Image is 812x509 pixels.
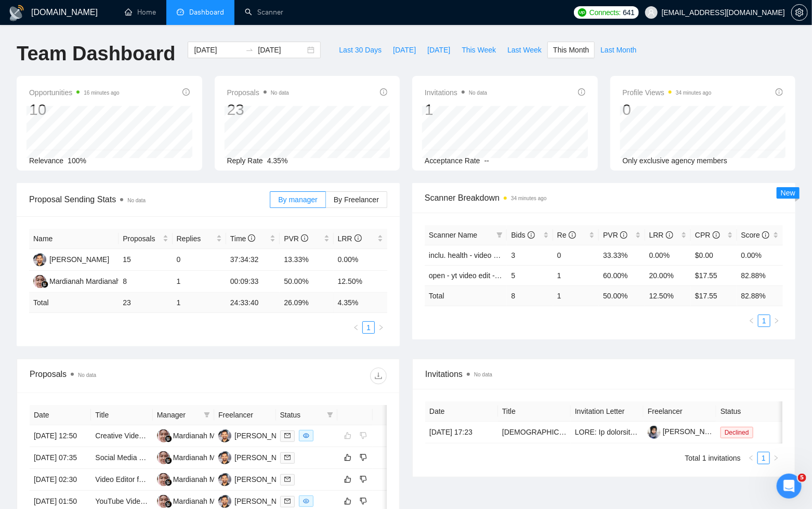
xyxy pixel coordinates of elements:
[95,453,228,462] a: Social Media Manager & Content Creator
[218,495,231,508] img: AT
[425,100,487,120] div: 1
[553,44,589,56] span: This Month
[177,8,184,16] span: dashboard
[774,318,780,324] span: right
[119,229,172,249] th: Proposals
[165,457,172,464] img: gigradar-bm.png
[284,498,291,504] span: mail
[334,249,387,271] td: 0.00%
[644,401,716,422] th: Freelancer
[557,231,576,239] span: Re
[553,285,599,306] td: 1
[553,245,599,265] td: 0
[571,401,644,422] th: Invitation Letter
[284,433,291,439] span: mail
[547,42,595,58] button: This Month
[745,452,757,464] li: Previous Page
[189,8,224,17] span: Dashboard
[333,42,387,58] button: Last 30 Days
[173,495,244,507] div: Mardianah Mardianah
[498,401,571,422] th: Title
[429,231,477,239] span: Scanner Name
[357,451,370,464] button: dislike
[737,285,783,306] td: 82.88 %
[371,372,386,380] span: download
[344,475,351,484] span: like
[507,285,553,306] td: 8
[248,234,255,242] span: info-circle
[362,321,375,334] li: 1
[691,285,737,306] td: $ 17.55
[380,88,387,96] span: info-circle
[267,156,288,165] span: 4.35%
[377,454,392,461] span: right
[157,453,244,461] a: MMMardianah Mardianah
[214,405,276,425] th: Freelancer
[645,265,691,285] td: 20.00%
[182,88,190,96] span: info-circle
[378,324,384,331] span: right
[325,407,335,423] span: filter
[748,455,754,461] span: left
[569,231,576,239] span: info-circle
[91,469,152,491] td: Video Editor for Sports/Fitness Content (10 Sports, 10 Trophies Project)
[218,453,294,461] a: AT[PERSON_NAME]
[342,451,354,464] button: like
[776,88,783,96] span: info-circle
[599,285,645,306] td: 50.00 %
[226,293,280,313] td: 24:33:40
[218,431,294,439] a: AT[PERSON_NAME]
[623,156,728,165] span: Only exclusive agency members
[422,42,456,58] button: [DATE]
[234,452,294,463] div: [PERSON_NAME]
[773,455,779,461] span: right
[157,497,244,505] a: MMMardianah Mardianah
[502,42,547,58] button: Last Week
[721,428,757,436] a: Declined
[375,321,387,334] li: Next Page
[84,90,119,96] time: 16 minutes ago
[119,271,172,293] td: 8
[357,473,370,486] button: dislike
[623,7,634,18] span: 641
[745,315,758,327] li: Previous Page
[357,495,370,507] button: dislike
[29,156,63,165] span: Relevance
[119,249,172,271] td: 15
[511,195,546,201] time: 34 minutes ago
[157,429,170,442] img: MM
[30,368,208,384] div: Proposals
[377,432,392,439] span: right
[17,42,175,66] h1: Team Dashboard
[29,86,120,99] span: Opportunities
[303,433,309,439] span: eye
[29,100,120,120] div: 10
[91,425,152,447] td: Creative Video Editor for Instagram Reels and YouTube Shorts
[737,245,783,265] td: 0.00%
[127,198,146,203] span: No data
[303,498,309,504] span: eye
[173,249,226,271] td: 0
[648,427,723,436] a: [PERSON_NAME]
[620,231,627,239] span: info-circle
[153,405,214,425] th: Manager
[204,412,210,418] span: filter
[762,231,769,239] span: info-circle
[339,44,382,56] span: Last 30 Days
[393,44,416,56] span: [DATE]
[355,234,362,242] span: info-circle
[234,495,294,507] div: [PERSON_NAME]
[280,249,333,271] td: 13.33%
[334,293,387,313] td: 4.35 %
[271,90,289,96] span: No data
[157,431,244,439] a: MMMardianah Mardianah
[334,271,387,293] td: 12.50%
[770,315,783,327] button: right
[226,249,280,271] td: 37:34:32
[173,271,226,293] td: 1
[280,409,323,421] span: Status
[745,452,757,464] button: left
[649,231,673,239] span: LRR
[33,253,46,266] img: AT
[125,8,156,17] a: homeHome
